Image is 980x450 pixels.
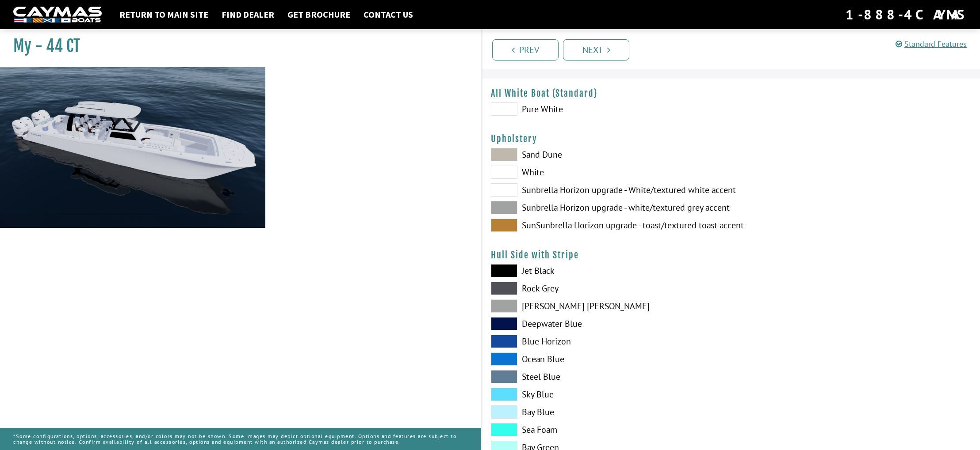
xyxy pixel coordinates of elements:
label: White [491,166,722,179]
label: Sky Blue [491,388,722,401]
label: Ocean Blue [491,352,722,366]
img: white-logo-c9c8dbefe5ff5ceceb0f0178aa75bf4bb51f6bca0971e226c86eb53dfe498488.png [13,7,102,23]
label: Sunbrella Horizon upgrade - white/textured grey accent [491,201,722,214]
label: Rock Grey [491,282,722,295]
a: Next [563,39,629,61]
a: Contact Us [359,9,417,20]
label: Steel Blue [491,370,722,383]
a: Get Brochure [283,9,355,20]
label: Sea Foam [491,423,722,436]
a: Return to main site [115,9,213,20]
a: Standard Features [896,39,967,49]
label: Blue Horizon [491,335,722,348]
p: *Some configurations, options, accessories, and/or colors may not be shown. Some images may depic... [13,429,468,449]
ul: Pagination [490,38,980,61]
div: 1-888-4CAYMAS [846,5,967,24]
h4: Upholstery [491,133,971,144]
label: Pure White [491,102,722,116]
h4: Hull Side with Stripe [491,250,971,261]
label: [PERSON_NAME] [PERSON_NAME] [491,299,722,313]
h1: My - 44 CT [13,36,459,56]
a: Find Dealer [217,9,279,20]
label: Jet Black [491,264,722,277]
label: Deepwater Blue [491,317,722,330]
label: Sunbrella Horizon upgrade - White/textured white accent [491,183,722,197]
h4: All White Boat (Standard) [491,88,971,99]
label: SunSunbrella Horizon upgrade - toast/textured toast accent [491,219,722,232]
a: Prev [492,39,559,61]
label: Bay Blue [491,405,722,419]
label: Sand Dune [491,148,722,161]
